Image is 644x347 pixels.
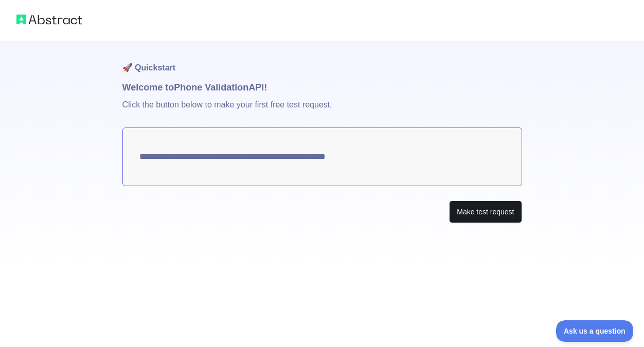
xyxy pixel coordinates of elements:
[122,80,522,95] h1: Welcome to Phone Validation API!
[449,200,522,224] button: Make test request
[556,320,634,342] iframe: Toggle Customer Support
[122,95,522,127] p: Click the button below to make your first free test request.
[122,41,522,80] h1: 🚀 Quickstart
[16,12,82,27] img: Abstract logo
